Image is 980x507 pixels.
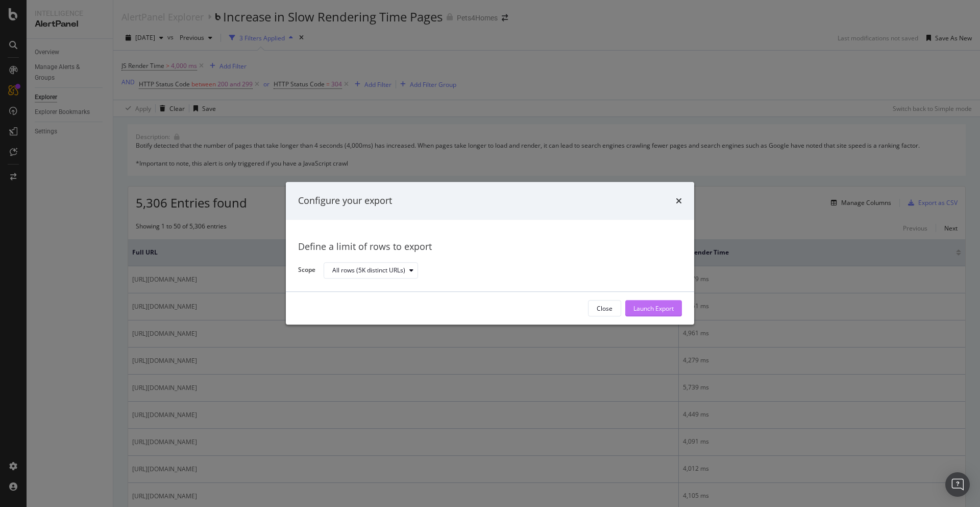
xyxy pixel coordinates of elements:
[298,266,315,277] label: Scope
[633,304,674,313] div: Launch Export
[625,301,682,317] button: Launch Export
[945,472,970,497] div: Open Intercom Messenger
[597,304,612,313] div: Close
[298,194,392,208] div: Configure your export
[332,267,405,273] div: All rows (5K distinct URLs)
[324,262,418,279] button: All rows (5K distinct URLs)
[676,194,682,208] div: times
[286,182,694,325] div: modal
[588,301,621,317] button: Close
[298,240,682,253] div: Define a limit of rows to export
